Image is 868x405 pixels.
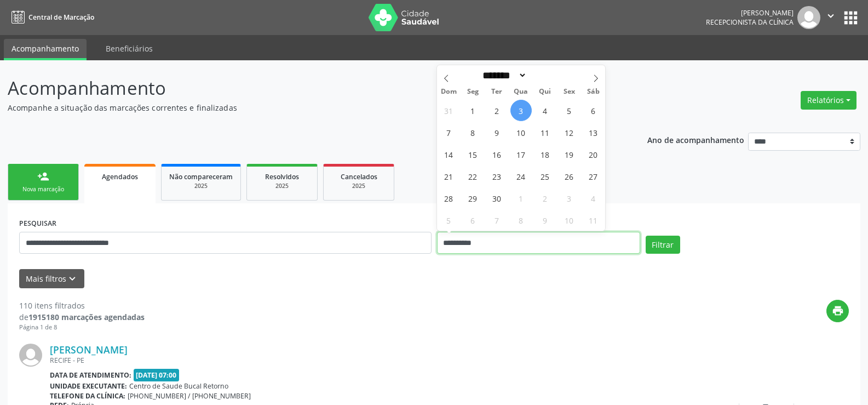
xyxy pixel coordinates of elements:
[341,172,377,181] span: Cancelados
[331,182,386,190] div: 2025
[169,182,233,190] div: 2025
[8,75,605,102] p: Acompanhamento
[28,312,145,322] strong: 1915180 marcações agendadas
[534,166,556,187] span: Setembro 25, 2025
[534,144,556,165] span: Setembro 18, 2025
[461,88,485,95] span: Seg
[557,88,581,95] span: Sex
[509,88,533,95] span: Qua
[486,122,508,143] span: Setembro 9, 2025
[510,209,532,231] span: Outubro 8, 2025
[19,323,145,332] div: Página 1 de 8
[801,91,856,110] button: Relatórios
[832,305,844,317] i: print
[583,100,604,121] span: Setembro 6, 2025
[559,209,580,231] span: Outubro 10, 2025
[462,100,484,121] span: Setembro 1, 2025
[646,236,680,254] button: Filtrar
[50,344,128,356] a: [PERSON_NAME]
[583,166,604,187] span: Setembro 27, 2025
[8,102,605,113] p: Acompanhe a situação das marcações correntes e finalizadas
[28,13,94,22] span: Central de Marcação
[8,8,94,26] a: Central de Marcação
[559,166,580,187] span: Setembro 26, 2025
[706,8,794,18] div: [PERSON_NAME]
[797,6,820,29] img: img
[486,166,508,187] span: Setembro 23, 2025
[486,187,508,209] span: Setembro 30, 2025
[438,166,459,187] span: Setembro 21, 2025
[19,269,84,288] button: Mais filtroskeyboard_arrow_down
[485,88,509,95] span: Ter
[462,166,484,187] span: Setembro 22, 2025
[510,100,532,121] span: Setembro 3, 2025
[559,122,580,143] span: Setembro 12, 2025
[98,39,160,58] a: Beneficiários
[169,172,233,181] span: Não compareceram
[438,122,459,143] span: Setembro 7, 2025
[510,144,532,165] span: Setembro 17, 2025
[559,187,580,209] span: Outubro 3, 2025
[438,100,459,121] span: Agosto 31, 2025
[527,70,563,81] input: Year
[583,187,604,209] span: Outubro 4, 2025
[19,311,145,323] div: de
[438,144,459,165] span: Setembro 14, 2025
[825,10,837,22] i: 
[647,133,744,146] p: Ano de acompanhamento
[462,187,484,209] span: Setembro 29, 2025
[19,300,145,311] div: 110 itens filtrados
[533,88,557,95] span: Qui
[462,122,484,143] span: Setembro 8, 2025
[479,70,527,81] select: Month
[826,300,849,322] button: print
[583,122,604,143] span: Setembro 13, 2025
[510,122,532,143] span: Setembro 10, 2025
[265,172,299,181] span: Resolvidos
[841,8,860,27] button: apps
[462,209,484,231] span: Outubro 6, 2025
[438,187,459,209] span: Setembro 28, 2025
[37,170,49,182] div: person_add
[134,369,180,381] span: [DATE] 07:00
[534,187,556,209] span: Outubro 2, 2025
[50,381,127,391] b: Unidade executante:
[510,187,532,209] span: Outubro 1, 2025
[706,18,794,27] span: Recepcionista da clínica
[581,88,605,95] span: Sáb
[583,144,604,165] span: Setembro 20, 2025
[50,391,125,401] b: Telefone da clínica:
[438,209,459,231] span: Outubro 5, 2025
[486,100,508,121] span: Setembro 2, 2025
[559,100,580,121] span: Setembro 5, 2025
[583,209,604,231] span: Outubro 11, 2025
[510,166,532,187] span: Setembro 24, 2025
[19,215,56,232] label: PESQUISAR
[102,172,138,181] span: Agendados
[462,144,484,165] span: Setembro 15, 2025
[534,209,556,231] span: Outubro 9, 2025
[437,88,461,95] span: Dom
[128,391,251,401] span: [PHONE_NUMBER] / [PHONE_NUMBER]
[50,370,131,380] b: Data de atendimento:
[16,185,71,193] div: Nova marcação
[820,6,841,29] button: 
[255,182,309,190] div: 2025
[486,144,508,165] span: Setembro 16, 2025
[486,209,508,231] span: Outubro 7, 2025
[50,356,685,365] div: RECIFE - PE
[534,122,556,143] span: Setembro 11, 2025
[19,344,42,367] img: img
[534,100,556,121] span: Setembro 4, 2025
[129,381,228,391] span: Centro de Saude Bucal Retorno
[4,39,87,60] a: Acompanhamento
[559,144,580,165] span: Setembro 19, 2025
[66,273,78,285] i: keyboard_arrow_down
